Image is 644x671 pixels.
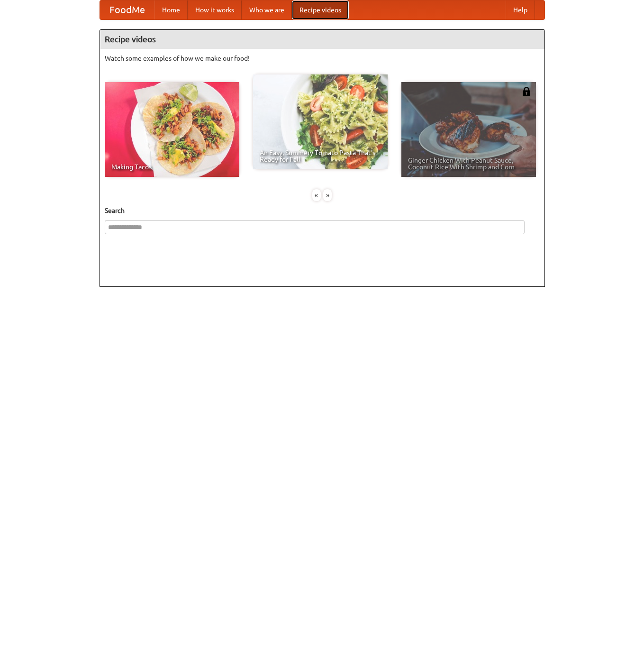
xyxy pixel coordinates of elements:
a: FoodMe [100,0,154,19]
a: Who we are [242,0,292,19]
h4: Recipe videos [100,30,544,49]
span: Making Tacos [111,164,233,170]
a: Home [154,0,188,19]
img: 483408.png [522,87,531,96]
p: Watch some examples of how we make our food! [105,54,540,63]
a: Recipe videos [292,0,349,19]
div: « [312,189,321,201]
a: Making Tacos [105,82,239,177]
a: An Easy, Summery Tomato Pasta That's Ready for Fall [253,74,388,169]
div: » [323,189,332,201]
a: How it works [188,0,242,19]
h5: Search [105,206,540,215]
a: Help [506,0,535,19]
span: An Easy, Summery Tomato Pasta That's Ready for Fall [260,149,381,163]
